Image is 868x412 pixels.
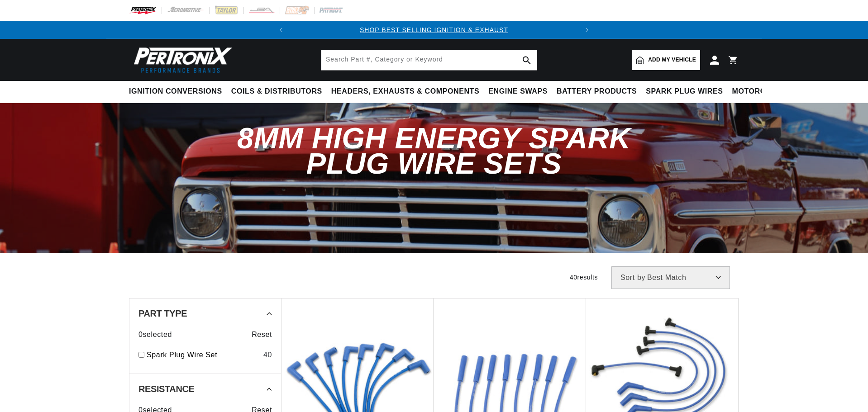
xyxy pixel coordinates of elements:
summary: Motorcycle [728,81,791,102]
slideshow-component: Translation missing: en.sections.announcements.announcement_bar [106,21,762,39]
a: SHOP BEST SELLING IGNITION & EXHAUST [360,26,508,33]
a: Spark Plug Wire Set [147,349,260,361]
span: Add my vehicle [648,56,696,64]
summary: Headers, Exhausts & Components [327,81,484,102]
summary: Spark Plug Wires [641,81,727,102]
span: Sort by [620,274,645,281]
button: Translation missing: en.sections.announcements.next_announcement [578,21,596,39]
span: Coils & Distributors [231,87,322,96]
img: Pertronix [129,44,233,76]
select: Sort by [611,266,730,289]
span: Battery Products [557,87,637,96]
span: Spark Plug Wires [646,87,723,96]
summary: Coils & Distributors [227,81,327,102]
summary: Battery Products [552,81,641,102]
span: 40 results [570,274,598,281]
div: 1 of 2 [290,25,578,35]
div: Announcement [290,25,578,35]
summary: Engine Swaps [484,81,552,102]
span: 0 selected [138,329,172,341]
button: search button [517,50,537,70]
button: Translation missing: en.sections.announcements.previous_announcement [272,21,290,39]
span: Motorcycle [732,87,786,96]
span: Ignition Conversions [129,87,222,96]
input: Search Part #, Category or Keyword [321,50,537,70]
span: Resistance [138,384,194,393]
div: 40 [263,349,272,361]
span: 8mm High Energy Spark Plug Wire Sets [237,122,631,180]
span: Reset [252,329,272,341]
summary: Ignition Conversions [129,81,227,102]
span: Part Type [138,309,187,318]
span: Engine Swaps [488,87,548,96]
a: Add my vehicle [632,50,700,70]
span: Headers, Exhausts & Components [331,87,479,96]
